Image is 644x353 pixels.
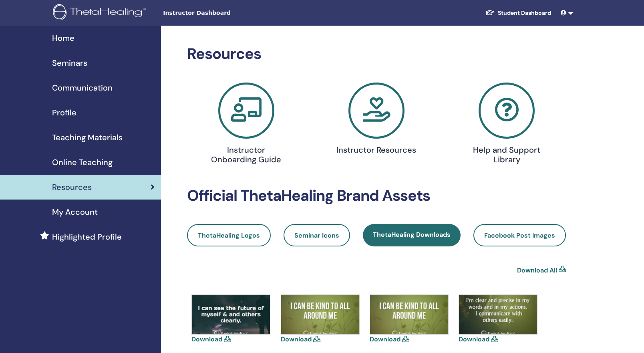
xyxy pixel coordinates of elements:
span: Profile [52,107,76,119]
h2: Resources [187,45,566,63]
span: Facebook Post Images [484,231,555,240]
span: Seminar Icons [294,231,339,240]
img: 13686498-1121079434616894-2049752548741443743-n.jpg [370,295,448,334]
a: Instructor Resources [316,83,437,158]
img: 13590312-1105294182862086-7696083492339775815-n.jpg [192,295,270,334]
a: ThetaHealing Downloads [363,224,461,246]
img: 14141608-1146546788736825-6122157653970152051-n.jpg [459,295,537,334]
span: Communication [52,82,113,94]
span: Teaching Materials [52,131,123,143]
span: Seminars [52,57,87,69]
span: Home [52,32,74,44]
img: graduation-cap-white.svg [485,9,495,16]
h4: Instructor Resources [334,145,419,155]
a: Facebook Post Images [473,224,566,246]
a: Student Dashboard [479,6,557,20]
a: Download [191,335,222,343]
a: Instructor Onboarding Guide [186,83,306,167]
a: Download [459,335,489,343]
a: Seminar Icons [284,224,350,246]
h2: Official ThetaHealing Brand Assets [187,187,566,205]
span: ThetaHealing Downloads [373,230,451,239]
a: Download [370,335,400,343]
img: 13686498-1121079434616894-2049752548741443743-n(1).jpg [281,295,359,334]
a: Download [281,335,312,343]
a: Download All [517,266,557,275]
span: Resources [52,181,92,193]
h4: Help and Support Library [465,145,549,164]
span: My Account [52,206,98,218]
span: Highlighted Profile [52,231,122,243]
a: Help and Support Library [447,83,567,167]
span: Instructor Dashboard [163,9,283,17]
a: ThetaHealing Logos [187,224,271,246]
h4: Instructor Onboarding Guide [204,145,288,164]
img: logo.png [53,4,149,22]
span: Online Teaching [52,156,113,168]
span: ThetaHealing Logos [198,231,260,240]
